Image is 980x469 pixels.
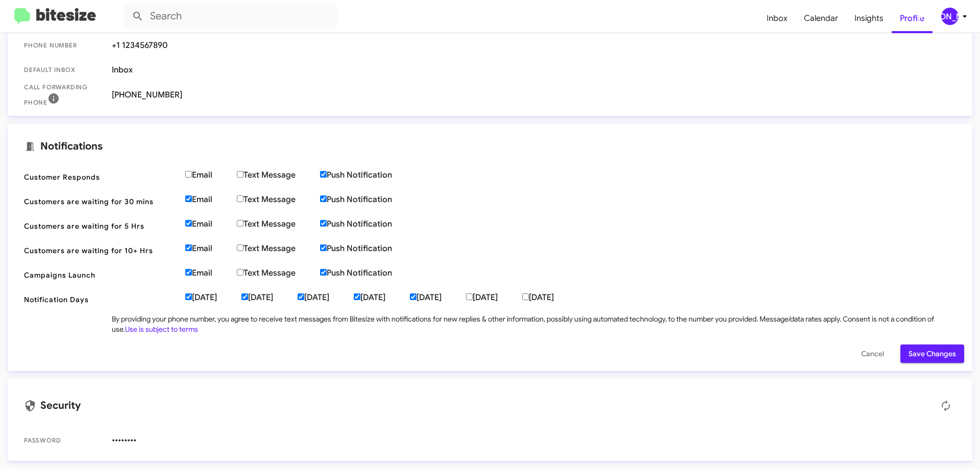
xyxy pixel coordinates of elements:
[466,292,522,303] label: [DATE]
[24,435,104,446] span: Password
[320,171,327,178] input: Push Notification
[320,268,416,278] label: Push Notification
[320,194,416,205] label: Push Notification
[466,293,473,300] input: [DATE]
[24,294,177,305] span: Notification Days
[185,219,237,229] label: Email
[237,219,320,229] label: Text Message
[241,292,298,303] label: [DATE]
[354,293,360,300] input: [DATE]
[298,292,354,303] label: [DATE]
[320,243,416,254] label: Push Notification
[320,195,327,202] input: Push Notification
[185,194,237,205] label: Email
[853,344,892,363] button: Cancel
[185,220,192,227] input: Email
[24,82,104,108] span: Call Forwarding Phone
[320,220,327,227] input: Push Notification
[24,221,177,231] span: Customers are waiting for 5 Hrs
[112,65,956,75] span: Inbox
[909,344,956,363] span: Save Changes
[354,292,410,303] label: [DATE]
[237,194,320,205] label: Text Message
[185,244,192,251] input: Email
[320,219,416,229] label: Push Notification
[241,293,248,300] input: [DATE]
[112,40,956,51] span: +1 1234567890
[861,344,884,363] span: Cancel
[237,244,243,251] input: Text Message
[112,314,956,334] div: By providing your phone number, you agree to receive text messages from Bitesize with notificatio...
[185,195,192,202] input: Email
[185,269,192,276] input: Email
[892,4,933,33] a: Profile
[24,140,956,153] mat-card-title: Notifications
[125,325,198,334] a: Use is subject to terms
[24,396,956,416] mat-card-title: Security
[112,435,956,446] span: ••••••••
[24,40,104,51] span: Phone number
[24,172,177,182] span: Customer Responds
[796,4,846,33] a: Calendar
[237,171,243,178] input: Text Message
[112,90,956,100] span: [PHONE_NUMBER]
[237,195,243,202] input: Text Message
[758,4,796,33] a: Inbox
[298,293,304,300] input: [DATE]
[320,244,327,251] input: Push Notification
[185,243,237,254] label: Email
[900,344,964,363] button: Save Changes
[185,293,192,300] input: [DATE]
[320,269,327,276] input: Push Notification
[185,170,237,180] label: Email
[237,268,320,278] label: Text Message
[237,220,243,227] input: Text Message
[185,292,241,303] label: [DATE]
[320,170,416,180] label: Push Notification
[933,8,969,25] button: [PERSON_NAME]
[237,243,320,254] label: Text Message
[410,293,416,300] input: [DATE]
[846,4,892,33] a: Insights
[237,170,320,180] label: Text Message
[185,268,237,278] label: Email
[941,8,959,25] div: [PERSON_NAME]
[24,245,177,256] span: Customers are waiting for 10+ Hrs
[522,293,529,300] input: [DATE]
[24,196,177,207] span: Customers are waiting for 30 mins
[237,269,243,276] input: Text Message
[185,171,192,178] input: Email
[522,292,578,303] label: [DATE]
[24,270,177,280] span: Campaigns Launch
[24,65,104,75] span: Default Inbox
[410,292,466,303] label: [DATE]
[124,4,338,29] input: Search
